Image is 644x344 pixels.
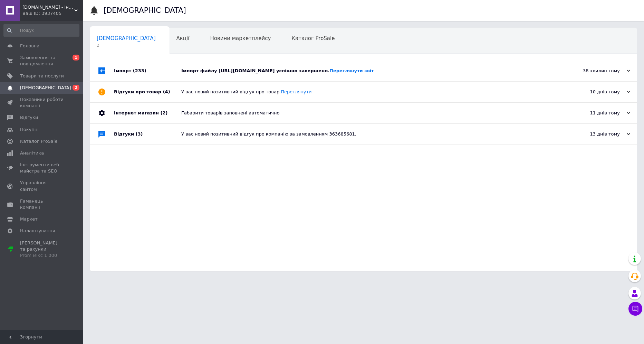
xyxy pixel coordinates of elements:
span: (2) [160,110,167,115]
button: Чат з покупцем [628,302,642,316]
span: Гаманець компанії [20,198,64,211]
a: Переглянути [281,89,311,94]
span: Акції [176,35,190,41]
div: Відгуки про товар [114,82,181,102]
div: Інтернет магазин [114,103,181,123]
span: [DEMOGRAPHIC_DATA] [20,85,71,91]
span: 1 [73,55,79,61]
span: Покупці [20,127,39,133]
div: Імпорт [114,61,181,81]
div: У вас новий позитивний відгук про компанію за замовленням 363685681. [181,131,561,137]
span: [PERSON_NAME] та рахунки [20,240,64,259]
div: 13 днів тому [561,131,630,137]
span: Налаштування [20,228,55,234]
span: Замовлення та повідомлення [20,55,64,67]
span: 2 [97,43,156,48]
span: Відгуки [20,114,38,121]
div: 38 хвилин тому [561,68,630,74]
span: [DEMOGRAPHIC_DATA] [97,35,156,41]
div: Габарити товарів заповнені автоматично [181,110,561,116]
span: Показники роботи компанії [20,96,64,109]
span: (3) [136,131,143,137]
div: Prom мікс 1 000 [20,252,64,259]
span: Управління сайтом [20,180,64,192]
span: Новини маркетплейсу [210,35,271,41]
span: (233) [133,68,146,73]
div: У вас новий позитивний відгук про товар. [181,89,561,95]
span: Каталог ProSale [20,138,57,145]
h1: [DEMOGRAPHIC_DATA] [104,6,186,15]
span: Інструменти веб-майстра та SEO [20,162,64,174]
div: 11 днів тому [561,110,630,116]
div: 10 днів тому [561,89,630,95]
span: Аналітика [20,150,44,156]
span: Маркет [20,216,38,222]
span: (4) [163,89,170,94]
div: Імпорт файлу [URL][DOMAIN_NAME] успішно завершено. [181,68,561,74]
span: Каталог ProSale [291,35,335,41]
a: Переглянути звіт [329,68,374,73]
span: Товари та послуги [20,73,64,79]
span: GoForest.shop - інтернет-магазин туристичного спорядження [22,4,74,10]
div: Відгуки [114,124,181,145]
span: Головна [20,43,39,49]
span: 2 [73,85,79,91]
input: Пошук [3,24,79,37]
div: Ваш ID: 3937405 [22,10,83,17]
